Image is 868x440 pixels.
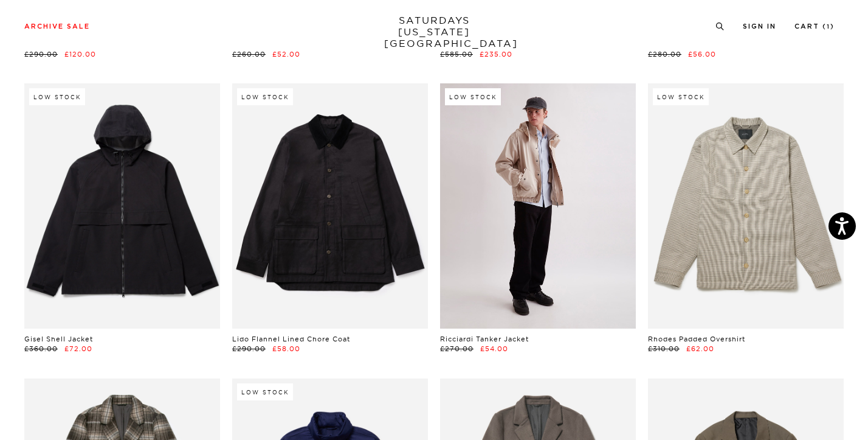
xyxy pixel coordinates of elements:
[440,50,473,58] span: £585.00
[440,344,474,353] span: £270.00
[440,335,529,343] a: Ricciardi Tanker Jacket
[64,344,92,353] span: £72.00
[686,344,714,353] span: £62.00
[743,23,776,30] a: Sign In
[29,88,85,105] div: Low Stock
[237,383,293,400] div: Low Stock
[24,335,93,343] a: Gisel Shell Jacket
[24,23,90,30] a: Archive Sale
[827,24,830,30] small: 1
[648,335,745,343] a: Rhodes Padded Overshirt
[445,88,501,105] div: Low Stock
[64,50,96,58] span: £120.00
[648,50,681,58] span: £280.00
[480,344,508,353] span: £54.00
[653,88,709,105] div: Low Stock
[24,344,58,353] span: £360.00
[688,50,716,58] span: £56.00
[232,335,350,343] a: Lido Flannel Lined Chore Coat
[648,344,680,353] span: £310.00
[232,344,266,353] span: £290.00
[232,50,266,58] span: £260.00
[384,15,484,49] a: SATURDAYS[US_STATE][GEOGRAPHIC_DATA]
[480,50,512,58] span: £235.00
[794,23,835,30] a: Cart (1)
[272,344,300,353] span: £58.00
[24,50,58,58] span: £290.00
[272,50,300,58] span: £52.00
[237,88,293,105] div: Low Stock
